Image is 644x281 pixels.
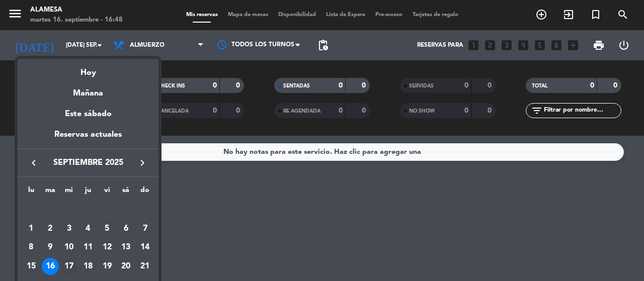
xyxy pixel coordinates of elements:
div: Este sábado [18,100,158,128]
th: sábado [117,184,136,200]
th: domingo [135,184,154,200]
div: 5 [99,220,116,237]
td: 14 de septiembre de 2025 [135,238,154,257]
td: 4 de septiembre de 2025 [78,219,98,238]
div: Reservas actuales [18,128,158,149]
td: SEP. [22,200,154,219]
td: 2 de septiembre de 2025 [41,219,60,238]
td: 21 de septiembre de 2025 [135,257,154,276]
div: 21 [136,258,153,275]
td: 8 de septiembre de 2025 [22,238,41,257]
div: 7 [136,220,153,237]
td: 12 de septiembre de 2025 [98,238,117,257]
td: 19 de septiembre de 2025 [98,257,117,276]
div: 9 [42,239,59,256]
td: 5 de septiembre de 2025 [98,219,117,238]
td: 20 de septiembre de 2025 [117,257,136,276]
button: keyboard_arrow_left [25,156,43,169]
div: 6 [117,220,134,237]
div: 12 [99,239,116,256]
div: 2 [42,220,59,237]
th: martes [41,184,60,200]
div: 19 [99,258,116,275]
div: Mañana [18,79,158,100]
td: 18 de septiembre de 2025 [78,257,98,276]
i: keyboard_arrow_right [136,157,148,169]
td: 6 de septiembre de 2025 [117,219,136,238]
td: 3 de septiembre de 2025 [59,219,78,238]
span: septiembre 2025 [43,156,133,169]
div: 4 [79,220,97,237]
div: 18 [79,258,97,275]
div: 3 [60,220,77,237]
td: 9 de septiembre de 2025 [41,238,60,257]
i: keyboard_arrow_left [28,157,40,169]
td: 16 de septiembre de 2025 [41,257,60,276]
div: 13 [117,239,134,256]
td: 7 de septiembre de 2025 [135,219,154,238]
div: Hoy [18,59,158,79]
td: 1 de septiembre de 2025 [22,219,41,238]
button: keyboard_arrow_right [133,156,151,169]
td: 17 de septiembre de 2025 [59,257,78,276]
div: 1 [23,220,40,237]
div: 11 [79,239,97,256]
th: lunes [22,184,41,200]
td: 10 de septiembre de 2025 [59,238,78,257]
td: 13 de septiembre de 2025 [117,238,136,257]
th: miércoles [59,184,78,200]
div: 14 [136,239,153,256]
th: jueves [78,184,98,200]
div: 15 [23,258,40,275]
div: 8 [23,239,40,256]
td: 15 de septiembre de 2025 [22,257,41,276]
div: 16 [42,258,59,275]
th: viernes [98,184,117,200]
div: 10 [60,239,77,256]
div: 17 [60,258,77,275]
td: 11 de septiembre de 2025 [78,238,98,257]
div: 20 [117,258,134,275]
